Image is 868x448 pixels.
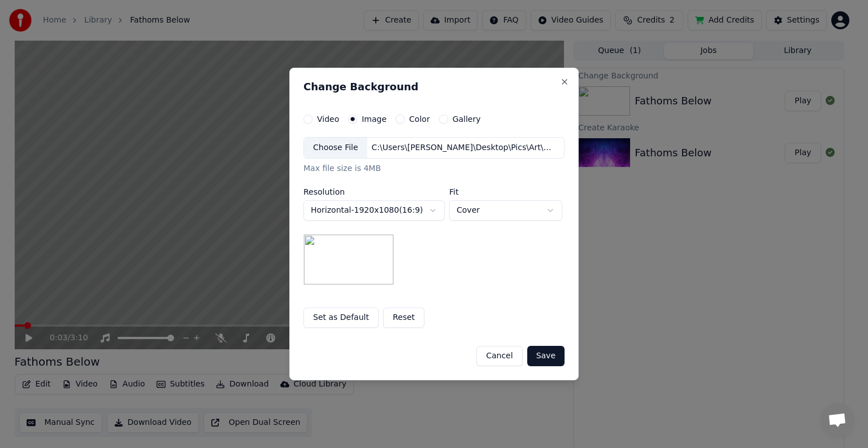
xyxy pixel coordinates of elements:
[527,346,565,366] button: Save
[303,188,445,196] label: Resolution
[303,163,565,174] div: Max file size is 4MB
[317,115,339,123] label: Video
[362,115,387,123] label: Image
[476,346,522,366] button: Cancel
[383,308,424,328] button: Reset
[303,308,379,328] button: Set as Default
[303,82,565,92] h2: Change Background
[304,138,367,158] div: Choose File
[453,115,481,123] label: Gallery
[449,188,562,196] label: Fit
[367,142,559,153] div: C:\Users\[PERSON_NAME]\Desktop\Pics\Art\AI Artwork\Suno AI\image_large_71069400-ba6e-48a4-a8e5-57...
[409,115,430,123] label: Color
